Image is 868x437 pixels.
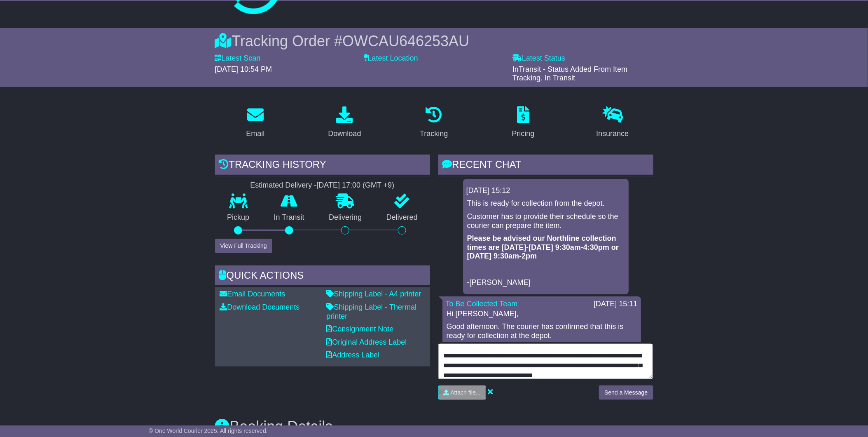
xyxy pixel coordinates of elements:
a: To Be Collected Team [446,300,518,308]
a: Insurance [591,103,634,142]
a: Download Documents [220,303,300,311]
a: Shipping Label - Thermal printer [327,303,417,320]
p: Delivering [317,213,374,222]
a: Consignment Note [327,325,394,333]
div: Pricing [512,128,535,139]
span: InTransit - Status Added From Item Tracking. In Transit [512,65,627,82]
a: Original Address Label [327,338,407,346]
div: Quick Actions [215,265,430,288]
p: Delivered [374,213,430,222]
p: Hi [PERSON_NAME], [447,310,637,319]
div: Email [246,128,264,139]
p: In Transit [262,213,317,222]
label: Latest Status [512,54,565,63]
div: Download [328,128,361,139]
p: Good afternoon. The courier has confirmed that this is ready for collection at the depot. [447,322,637,340]
div: RECENT CHAT [438,155,653,177]
label: Latest Scan [215,54,261,63]
h3: Booking Details [215,418,653,435]
strong: - [467,278,470,287]
a: Address Label [327,351,380,359]
div: Tracking Order # [215,32,653,50]
span: [DATE] 10:54 PM [215,65,272,73]
a: Email [241,103,270,142]
button: Send a Message [599,385,653,400]
p: Pickup [215,213,262,222]
span: © One World Courier 2025. All rights reserved. [149,428,268,434]
div: Insurance [597,128,629,139]
p: This is ready for collection from the depot. [467,199,625,208]
p: Customer has to provide their schedule so the courier can prepare the item. [467,212,625,230]
label: Latest Location [364,54,418,63]
div: [DATE] 17:00 (GMT +9) [317,181,395,190]
a: Tracking [414,103,453,142]
div: [DATE] 15:12 [466,186,625,195]
a: Download [323,103,367,142]
a: Pricing [507,103,540,142]
a: Email Documents [220,290,285,298]
a: Shipping Label - A4 printer [327,290,421,298]
strong: Please be advised our Northline collection times are [DATE]-[DATE] 9:30am-4:30pm or [DATE] 9:30am... [467,234,619,260]
div: Tracking history [215,155,430,177]
span: OWCAU646253AU [342,33,469,49]
p: [PERSON_NAME] [467,278,625,287]
button: View Full Tracking [215,239,272,253]
div: Tracking [420,128,448,139]
div: [DATE] 15:11 [594,300,638,309]
div: Estimated Delivery - [215,181,430,190]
